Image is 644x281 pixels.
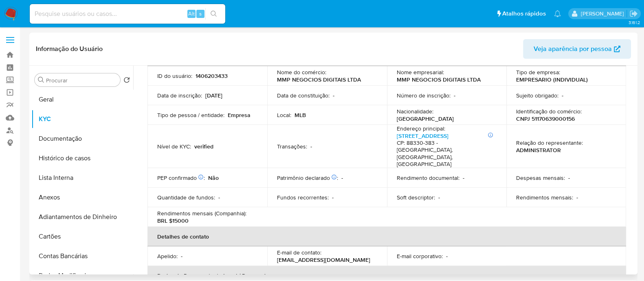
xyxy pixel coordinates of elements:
p: Endereço principal : [397,125,445,132]
p: - [218,194,220,201]
button: Lista Interna [31,168,133,188]
span: s [199,10,202,18]
span: Atalhos rápidos [502,9,546,18]
p: Sujeito obrigado : [516,92,558,99]
p: [GEOGRAPHIC_DATA] [397,115,454,122]
p: - [332,194,334,201]
h1: Informação do Usuário [36,45,103,53]
p: Identificação do comércio : [516,108,582,115]
p: MMP NEGOCIOS DIGITAIS LTDA [277,76,361,83]
p: Transações : [277,143,307,150]
button: Documentação [31,129,133,148]
p: - [181,252,182,260]
h4: CP: 88330-383 - [GEOGRAPHIC_DATA], [GEOGRAPHIC_DATA], [GEOGRAPHIC_DATA] [397,139,494,168]
p: - [310,143,312,150]
span: Veja aparência por pessoa [534,39,612,59]
p: - [438,194,440,201]
p: PEP confirmado : [157,174,205,181]
a: Sair [629,9,638,18]
p: - [454,92,455,99]
p: Rendimentos mensais : [516,194,573,201]
p: [EMAIL_ADDRESS][DOMAIN_NAME] [277,256,370,263]
p: 1406203433 [196,72,228,80]
p: Data de constituição : [277,92,330,99]
input: Pesquise usuários ou casos... [30,9,225,19]
button: Cartões [31,227,133,246]
p: Local : [277,111,291,119]
p: E-mail corporativo : [397,252,443,260]
p: Fundos recorrentes : [277,194,329,201]
p: E-mail de contato : [277,249,321,256]
button: search-icon [205,8,222,20]
p: CNPJ 51170639000156 [516,115,575,122]
button: Procurar [38,77,44,83]
button: Geral [31,90,133,109]
p: Quantidade de fundos : [157,194,215,201]
button: KYC [31,109,133,129]
p: Data de inscrição : [157,92,202,99]
p: ADMINISTRATOR [516,146,561,154]
p: Número de inscrição : [397,92,451,99]
p: Nome do comércio : [277,69,326,76]
p: - [333,92,334,99]
p: verified [194,143,213,150]
p: EMPRESARIO (INDIVIDUAL) [516,76,588,83]
p: BRL $15000 [157,217,189,224]
p: MLB [295,111,306,119]
p: anna.almeida@mercadopago.com.br [580,10,626,18]
input: Procurar [46,77,117,84]
p: MMP NEGOCIOS DIGITAIS LTDA [397,76,481,83]
span: Alt [188,10,195,18]
p: - [568,174,570,181]
p: Relação do representante : [516,139,583,146]
p: [DATE] [205,92,222,99]
p: - [463,174,464,181]
p: Não [208,174,219,181]
p: Tipo de pessoa / entidade : [157,111,224,119]
p: Rendimentos mensais (Companhia) : [157,210,246,217]
button: Adiantamentos de Dinheiro [31,207,133,227]
button: Veja aparência por pessoa [523,39,631,59]
p: Soft descriptor : [397,194,435,201]
p: - [562,92,563,99]
p: Patrimônio declarado : [277,174,338,181]
p: Nacionalidade : [397,108,433,115]
a: Notificações [554,10,561,17]
a: [STREET_ADDRESS] [397,132,448,140]
button: Anexos [31,188,133,207]
p: Empresa [228,111,251,119]
p: Tipo de empresa : [516,69,560,76]
p: - [576,194,578,201]
button: Histórico de casos [31,148,133,168]
th: Detalhes de contato [147,227,626,246]
p: Nome empresarial : [397,69,444,76]
p: Despesas mensais : [516,174,565,181]
button: Retornar ao pedido padrão [123,77,130,86]
button: Contas Bancárias [31,246,133,266]
p: ID do usuário : [157,72,192,80]
p: Nível de KYC : [157,143,191,150]
p: Apelido : [157,252,178,260]
p: - [341,174,343,181]
p: Rendimento documental : [397,174,459,181]
p: - [446,252,448,260]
